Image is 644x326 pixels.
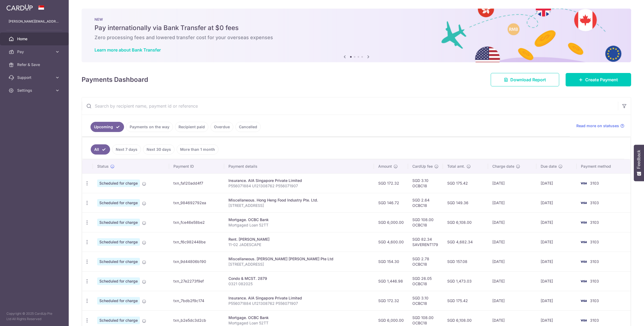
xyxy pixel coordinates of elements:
[228,237,370,242] div: Rent. [PERSON_NAME]
[94,34,618,41] h6: Zero processing fees and lowered transfer cost for your overseas expenses
[447,164,465,169] span: Total amt.
[228,217,370,222] div: Mortgage. OCBC Bank
[169,252,224,271] td: txn_9d44806b190
[374,232,408,252] td: SGD 4,600.00
[169,232,224,252] td: txn_f6c982448be
[97,297,140,305] span: Scheduled for charge
[374,213,408,232] td: SGD 6,000.00
[378,164,392,169] span: Amount
[590,220,599,225] span: 3103
[488,271,536,291] td: [DATE]
[17,49,53,54] span: Pay
[590,181,599,185] span: 3103
[228,262,370,267] p: [STREET_ADDRESS]
[488,173,536,193] td: [DATE]
[82,97,618,115] input: Search by recipient name, payment id or reference
[374,193,408,213] td: SGD 146.72
[536,193,577,213] td: [DATE]
[541,164,557,169] span: Due date
[97,238,140,246] span: Scheduled for charge
[443,291,488,310] td: SGD 175.42
[112,144,141,155] a: Next 7 days
[578,180,589,186] img: Bank Card
[578,219,589,226] img: Bank Card
[94,24,618,32] h5: Pay internationally via Bank Transfer at $0 fees
[228,222,370,228] p: Mortgaged Loan 52TT
[590,259,599,264] span: 3103
[169,291,224,310] td: txn_7bdb2f9c174
[17,75,53,80] span: Support
[578,200,589,206] img: Bank Card
[82,9,631,62] img: Bank transfer banner
[408,232,443,252] td: SGD 82.34 SAVERENT179
[17,62,53,67] span: Refer & Save
[210,122,233,132] a: Overdue
[228,315,370,320] div: Mortgage. OCBC Bank
[408,193,443,213] td: SGD 2.64 OCBC18
[169,159,224,173] th: Payment ID
[374,291,408,310] td: SGD 172.32
[97,277,140,285] span: Scheduled for charge
[228,301,370,306] p: P556071884 U121308762 P556071907
[169,173,224,193] td: txn_fa120add4f7
[408,213,443,232] td: SGD 108.00 OCBC18
[374,252,408,271] td: SGD 154.30
[492,164,514,169] span: Charge date
[590,240,599,244] span: 3103
[235,122,261,132] a: Cancelled
[126,122,173,132] a: Payments on the way
[169,271,224,291] td: txn_27e2273f9ef
[585,76,618,83] span: Create Payment
[408,252,443,271] td: SGD 2.78 OCBC18
[488,193,536,213] td: [DATE]
[408,291,443,310] td: SGD 3.10 OCBC18
[177,144,219,155] a: More than 1 month
[228,197,370,203] div: Miscellaneous. Hong Heng Food Industry Pte. Ltd.
[17,88,53,93] span: Settings
[97,317,140,324] span: Scheduled for charge
[536,291,577,310] td: [DATE]
[374,173,408,193] td: SGD 172.32
[590,318,599,323] span: 3103
[97,258,140,265] span: Scheduled for charge
[374,271,408,291] td: SGD 1,446.98
[228,242,370,247] p: 11-02 JADESCAPE
[590,279,599,283] span: 3103
[578,298,589,304] img: Bank Card
[228,281,370,287] p: 0321 082025
[443,173,488,193] td: SGD 175.42
[488,291,536,310] td: [DATE]
[228,183,370,189] p: P556071884 U121308762 P556071907
[536,213,577,232] td: [DATE]
[228,178,370,183] div: Insurance. AIA Singapore Private Limited
[536,232,577,252] td: [DATE]
[578,317,589,324] img: Bank Card
[97,180,140,187] span: Scheduled for charge
[228,256,370,262] div: Miscellaneous. [PERSON_NAME] [PERSON_NAME] Pte Ltd
[408,271,443,291] td: SGD 26.05 OCBC18
[90,122,124,132] a: Upcoming
[169,193,224,213] td: txn_984692792ea
[576,123,619,129] span: Read more on statuses
[9,19,60,24] p: [PERSON_NAME][EMAIL_ADDRESS][DOMAIN_NAME]
[169,213,224,232] td: txn_fce46e58be2
[577,159,631,173] th: Payment method
[97,199,140,207] span: Scheduled for charge
[536,271,577,291] td: [DATE]
[443,232,488,252] td: SGD 4,682.34
[143,144,174,155] a: Next 30 days
[636,150,641,169] span: Feedback
[590,200,599,205] span: 3103
[488,252,536,271] td: [DATE]
[228,295,370,301] div: Insurance. AIA Singapore Private Limited
[408,173,443,193] td: SGD 3.10 OCBC18
[491,73,559,86] a: Download Report
[228,320,370,326] p: Mortgaged Loan 52TT
[97,164,109,169] span: Status
[228,276,370,281] div: Condo & MCST. 2879
[17,36,53,42] span: Home
[510,76,546,83] span: Download Report
[634,145,644,181] button: Feedback - Show survey
[590,298,599,303] span: 3103
[576,123,624,129] a: Read more on statuses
